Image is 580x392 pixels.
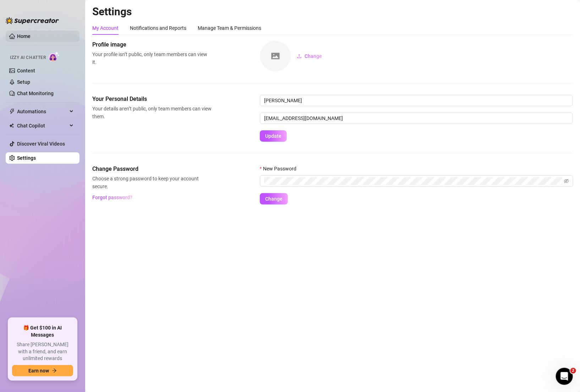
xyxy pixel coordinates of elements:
span: 2 [570,368,576,374]
span: 🎁 Get $100 in AI Messages [12,325,73,338]
span: Earn now [28,368,49,374]
input: Enter new email [260,113,573,124]
span: Change [265,196,283,202]
a: Settings [17,155,36,161]
img: logo-BBDzfeDw.svg [6,17,59,24]
button: Earn nowarrow-right [12,365,73,376]
iframe: Intercom live chat [556,368,573,385]
span: Share [PERSON_NAME] with a friend, and earn unlimited rewards [12,341,73,362]
span: Izzy AI Chatter [10,54,46,61]
h2: Settings [92,5,573,18]
span: thunderbolt [9,109,15,114]
img: AI Chatter [49,51,60,62]
button: Update [260,130,287,142]
button: Change [260,193,288,205]
button: Forgot password? [92,192,133,203]
a: Home [17,33,31,39]
div: Manage Team & Permissions [198,24,261,32]
div: Notifications and Reports [130,24,186,32]
span: Chat Copilot [17,120,67,131]
button: Change [291,50,328,62]
span: Forgot password? [93,195,133,200]
span: Your profile isn’t public, only team members can view it. [92,50,212,66]
img: Chat Copilot [9,123,14,128]
span: Change Password [92,165,212,173]
input: New Password [264,177,563,185]
a: Discover Viral Videos [17,141,65,147]
input: Enter name [260,95,573,106]
label: New Password [260,165,301,173]
a: Chat Monitoring [17,91,54,96]
span: upload [297,54,302,59]
a: Setup [17,79,30,85]
span: Change [305,53,322,59]
span: Automations [17,106,67,117]
span: Your details aren’t public, only team members can view them. [92,105,212,120]
a: Content [17,68,35,73]
img: square-placeholder.png [260,41,291,71]
span: Your Personal Details [92,95,212,103]
span: Update [265,133,281,139]
span: Profile image [92,40,212,49]
span: eye-invisible [564,179,569,184]
div: My Account [92,24,119,32]
span: Choose a strong password to keep your account secure. [92,175,212,190]
span: arrow-right [52,368,57,373]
